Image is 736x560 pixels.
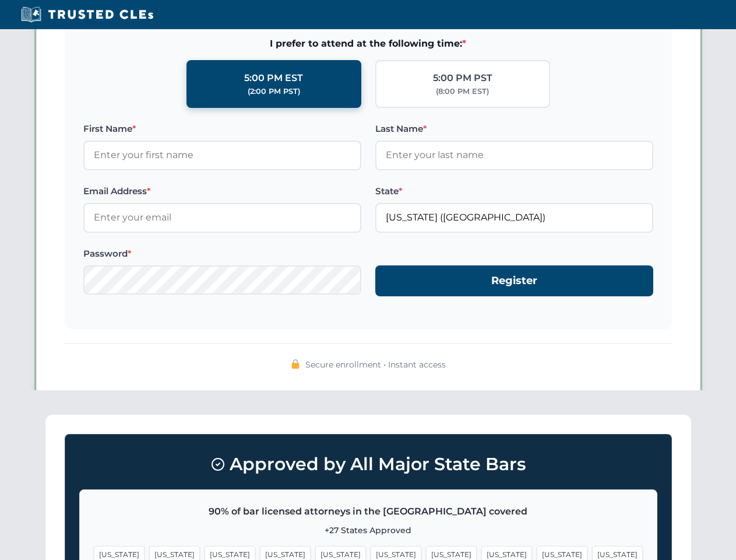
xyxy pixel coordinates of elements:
[83,203,361,232] input: Enter your email
[244,71,303,86] div: 5:00 PM EST
[83,36,653,51] span: I prefer to attend at the following time:
[83,247,361,261] label: Password
[433,71,492,86] div: 5:00 PM PST
[436,86,489,97] div: (8:00 PM EST)
[375,265,653,296] button: Register
[375,122,653,136] label: Last Name
[375,184,653,198] label: State
[291,359,300,369] img: 🔒
[375,203,653,232] input: Florida (FL)
[83,141,361,170] input: Enter your first name
[94,504,643,519] p: 90% of bar licensed attorneys in the [GEOGRAPHIC_DATA] covered
[248,86,300,97] div: (2:00 PM PST)
[79,449,657,480] h3: Approved by All Major State Bars
[83,122,361,136] label: First Name
[375,141,653,170] input: Enter your last name
[17,6,157,23] img: Trusted CLEs
[94,524,643,537] p: +27 States Approved
[305,358,446,371] span: Secure enrollment • Instant access
[83,184,361,198] label: Email Address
